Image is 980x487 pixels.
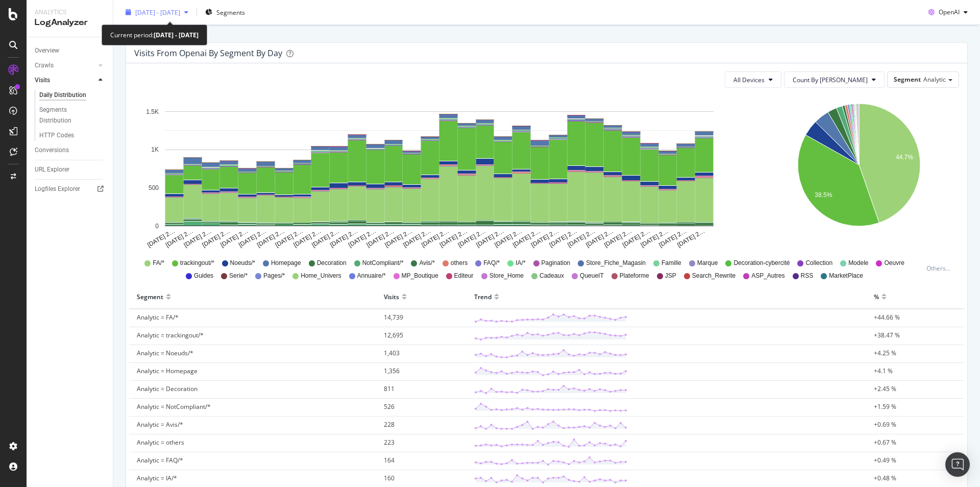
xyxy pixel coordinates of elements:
[884,259,904,267] span: Oeuvre
[35,8,105,17] div: Analytics
[384,331,403,339] span: 12,695
[137,288,163,305] div: Segment
[384,349,400,357] span: 1,403
[874,288,879,305] div: %
[829,272,863,280] span: MarketPlace
[362,259,404,267] span: NotCompliant/*
[874,367,893,375] span: +4.1 %
[384,456,395,465] span: 164
[137,420,183,429] span: Analytic = Avis/*
[620,272,649,280] span: Plateforme
[923,75,946,84] span: Analytic
[874,420,896,429] span: +0.69 %
[454,272,474,280] span: Editeur
[384,438,395,447] span: 223
[874,331,900,339] span: +38.47 %
[894,75,921,84] span: Segment
[110,29,199,41] div: Current period:
[35,17,105,29] div: LogAnalyzer
[35,145,69,156] div: Conversions
[134,48,282,58] div: Visits from openai by Segment by Day
[384,288,399,305] div: Visits
[39,90,106,101] a: Daily Distribution
[384,474,395,482] span: 160
[137,331,204,339] span: Analytic = trackingout/*
[194,272,213,280] span: Guides
[733,76,765,84] span: All Devices
[874,349,896,357] span: +4.25 %
[180,259,214,267] span: trackingout/*
[874,384,896,393] span: +2.45 %
[137,384,198,393] span: Analytic = Decoration
[665,272,676,280] span: JSP
[35,60,54,71] div: Crawls
[542,259,571,267] span: Pagination
[201,4,249,20] button: Segments
[926,264,955,273] div: Others...
[35,45,59,56] div: Overview
[39,90,86,101] div: Daily Distribution
[137,456,183,465] span: Analytic = FAQ/*
[801,272,814,280] span: RSS
[848,259,868,267] span: Modele
[146,108,159,115] text: 1.5K
[483,259,500,267] span: FAQ/*
[474,288,492,305] div: Trend
[945,452,970,477] div: Open Intercom Messenger
[134,96,744,249] div: A chart.
[805,259,832,267] span: Collection
[137,474,177,482] span: Analytic = IA/*
[39,130,106,141] a: HTTP Codes
[154,31,199,39] b: [DATE] - [DATE]
[137,313,179,322] span: Analytic = FA/*
[216,8,245,16] span: Segments
[317,259,347,267] span: Decoration
[586,259,646,267] span: Store_Fiche_Magasin
[35,164,69,175] div: URL Explorer
[137,402,211,411] span: Analytic = NotCompliant/*
[402,272,438,280] span: MP_Boutique
[384,384,395,393] span: 811
[784,71,885,88] button: Count By [PERSON_NAME]
[301,272,341,280] span: Home_Univers
[874,456,896,465] span: +0.49 %
[35,184,106,194] a: Logfiles Explorer
[874,474,896,482] span: +0.48 %
[39,105,106,126] a: Segments Distribution
[35,164,106,175] a: URL Explorer
[137,367,198,375] span: Analytic = Homepage
[924,4,972,20] button: OpenAI
[151,147,159,154] text: 1K
[751,272,785,280] span: ASP_Autres
[271,259,301,267] span: Homepage
[39,105,96,126] div: Segments Distribution
[357,272,386,280] span: Annuaire/*
[35,75,50,86] div: Visits
[725,71,781,88] button: All Devices
[661,259,681,267] span: Famille
[35,60,95,71] a: Crawls
[697,259,718,267] span: Marque
[489,272,524,280] span: Store_Home
[137,349,193,357] span: Analytic = Noeuds/*
[384,313,403,322] span: 14,739
[35,184,80,194] div: Logfiles Explorer
[35,75,95,86] a: Visits
[35,45,106,56] a: Overview
[580,272,604,280] span: QueueIT
[39,130,74,141] div: HTTP Codes
[121,4,192,20] button: [DATE] - [DATE]
[896,154,913,161] text: 44.7%
[733,259,790,267] span: Decoration-cybercité
[149,184,159,191] text: 500
[263,272,285,280] span: Pages/*
[793,76,868,84] span: Count By Day
[229,272,248,280] span: Serie/*
[761,96,957,249] svg: A chart.
[419,259,434,267] span: Avis/*
[384,402,395,411] span: 526
[155,223,159,230] text: 0
[230,259,255,267] span: Noeuds/*
[451,259,468,267] span: others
